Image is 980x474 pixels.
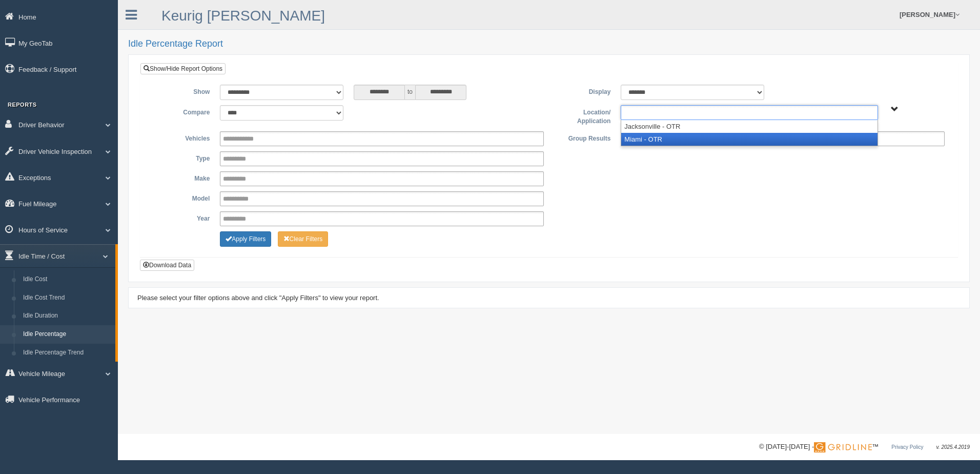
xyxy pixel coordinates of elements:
label: Model [148,191,215,204]
button: Download Data [140,260,194,271]
label: Group Results [549,131,616,144]
label: Location/ Application [549,105,616,126]
li: Miami - OTR [621,133,877,146]
label: Make [148,171,215,184]
label: Display [549,85,616,97]
span: Please select your filter options above and click "Apply Filters" to view your report. [137,294,379,302]
button: Change Filter Options [220,231,271,247]
button: Change Filter Options [278,231,329,247]
span: to [405,85,415,100]
span: v. 2025.4.2019 [936,444,970,450]
label: Compare [148,105,215,117]
label: Show [148,85,215,97]
a: Privacy Policy [891,444,923,450]
a: Idle Duration [18,307,115,325]
div: © [DATE]-[DATE] - ™ [759,442,970,452]
a: Idle Percentage Trend [18,344,115,362]
label: Type [148,151,215,164]
a: Idle Cost Trend [18,289,115,307]
h2: Idle Percentage Report [128,39,970,49]
label: Vehicles [148,131,215,144]
li: Jacksonville - OTR [621,120,877,133]
a: Idle Cost [18,270,115,289]
a: Show/Hide Report Options [140,63,226,74]
label: Year [148,211,215,224]
img: Gridline [814,442,872,452]
a: Keurig [PERSON_NAME] [161,8,325,24]
a: Idle Percentage [18,325,115,344]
